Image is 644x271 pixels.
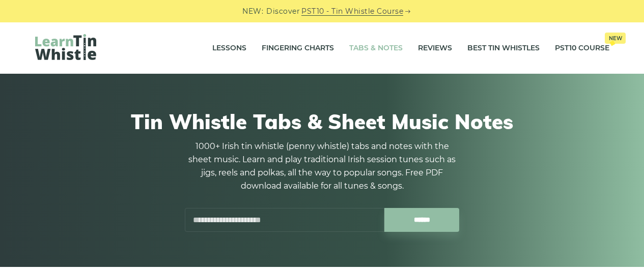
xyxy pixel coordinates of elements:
p: 1000+ Irish tin whistle (penny whistle) tabs and notes with the sheet music. Learn and play tradi... [185,140,460,193]
a: Best Tin Whistles [467,36,540,61]
span: New [605,33,626,44]
h1: Tin Whistle Tabs & Sheet Music Notes [35,109,609,134]
a: PST10 CourseNew [555,36,609,61]
a: Reviews [418,36,452,61]
img: LearnTinWhistle.com [35,34,96,60]
a: Fingering Charts [262,36,334,61]
a: Tabs & Notes [349,36,403,61]
a: Lessons [212,36,246,61]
